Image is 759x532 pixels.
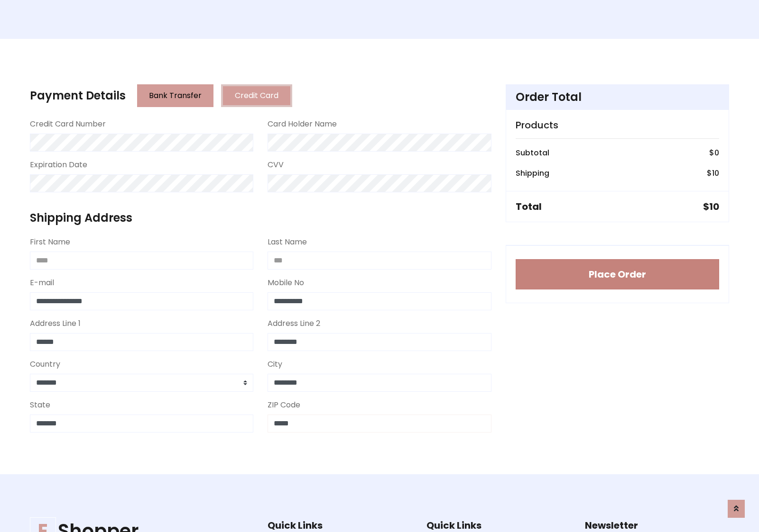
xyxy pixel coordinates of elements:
label: State [30,399,50,411]
label: Credit Card Number [30,118,106,130]
label: Card Holder Name [268,118,337,130]
h5: Products [516,119,719,131]
label: Last Name [268,236,307,248]
label: E-mail [30,277,54,289]
label: Address Line 2 [268,318,320,329]
label: CVV [268,159,284,171]
span: 10 [712,168,719,179]
label: Country [30,359,60,370]
h6: $ [707,169,719,178]
label: First Name [30,236,70,248]
span: 10 [709,200,719,213]
button: Bank Transfer [137,84,213,107]
h5: Quick Links [268,520,412,531]
h6: Subtotal [516,148,549,157]
h4: Shipping Address [30,211,491,225]
button: Credit Card [221,84,292,107]
label: ZIP Code [268,399,300,411]
label: City [268,359,282,370]
h5: Total [516,201,542,212]
span: 0 [714,147,719,158]
h6: Shipping [516,169,549,178]
label: Address Line 1 [30,318,81,329]
h5: Quick Links [426,520,571,531]
h4: Payment Details [30,89,126,103]
h4: Order Total [516,90,719,104]
h5: Newsletter [585,520,729,531]
button: Place Order [516,259,719,289]
h6: $ [709,148,719,157]
label: Mobile No [268,277,304,289]
h5: $ [703,201,719,212]
label: Expiration Date [30,159,87,171]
